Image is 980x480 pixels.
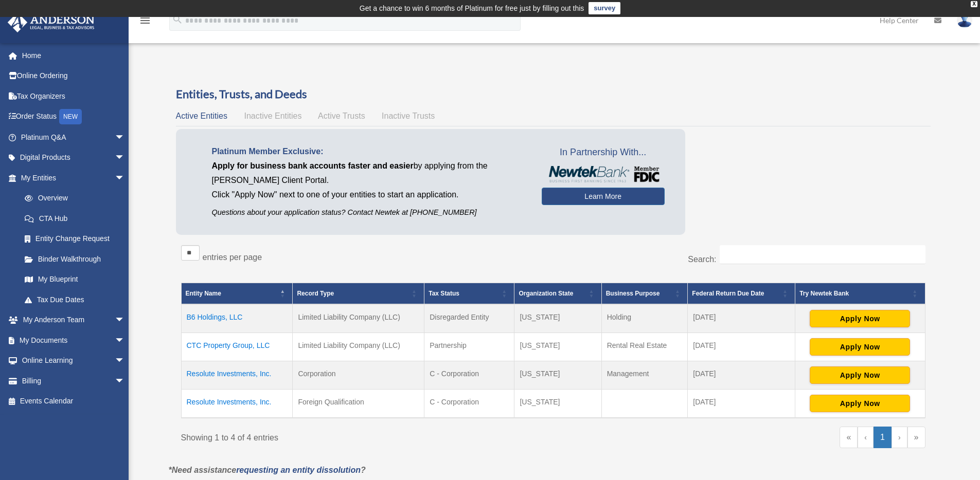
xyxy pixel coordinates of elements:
[115,350,135,372] span: arrow_drop_down
[858,427,874,448] a: Previous
[7,330,140,350] a: My Documentsarrow_drop_down
[169,466,366,474] em: *Need assistance ?
[115,127,135,148] span: arrow_drop_down
[542,188,665,205] a: Learn More
[424,390,514,418] td: C - Corporation
[810,310,910,327] button: Apply Now
[799,287,909,300] div: Try Newtek Bank
[360,2,584,14] div: Get a chance to win 6 months of Platinum for free just by filling out this
[181,333,293,361] td: CTC Property Group, LLC
[181,390,293,418] td: Resolute Investments, Inc.
[971,1,977,7] div: close
[176,86,931,102] h3: Entities, Trusts, and Deeds
[14,229,135,249] a: Entity Change Request
[212,206,526,219] p: Questions about your application status? Contact Newtek at [PHONE_NUMBER]
[514,361,601,390] td: [US_STATE]
[589,2,620,14] a: survey
[181,283,293,305] th: Entity Name: Activate to invert sorting
[14,208,135,229] a: CTA Hub
[7,66,140,86] a: Online Ordering
[810,366,910,384] button: Apply Now
[606,290,660,297] span: Business Purpose
[293,283,424,305] th: Record Type: Activate to sort
[519,290,573,297] span: Organization State
[514,304,601,333] td: [US_STATE]
[176,112,227,120] span: Active Entities
[203,253,262,262] label: entries per page
[7,168,135,188] a: My Entitiesarrow_drop_down
[688,255,716,264] label: Search:
[542,144,665,161] span: In Partnership With...
[514,390,601,418] td: [US_STATE]
[293,333,424,361] td: Limited Liability Company (LLC)
[601,333,688,361] td: Rental Real Estate
[429,290,459,297] span: Tax Status
[7,86,140,106] a: Tax Organizers
[688,304,795,333] td: [DATE]
[382,112,435,120] span: Inactive Trusts
[186,290,221,297] span: Entity Name
[424,361,514,390] td: C - Corporation
[7,371,140,391] a: Billingarrow_drop_down
[297,290,334,297] span: Record Type
[840,427,858,448] a: First
[236,466,361,474] a: requesting an entity dissolution
[7,45,140,66] a: Home
[7,350,140,371] a: Online Learningarrow_drop_down
[59,109,82,124] div: NEW
[139,18,151,27] a: menu
[5,12,98,32] img: Anderson Advisors Platinum Portal
[181,427,546,445] div: Showing 1 to 4 of 4 entries
[547,166,660,182] img: NewtekBankLogoSM.png
[601,304,688,333] td: Holding
[7,147,140,168] a: Digital Productsarrow_drop_down
[424,333,514,361] td: Partnership
[688,390,795,418] td: [DATE]
[810,395,910,412] button: Apply Now
[14,269,135,290] a: My Blueprint
[424,283,514,305] th: Tax Status: Activate to sort
[212,161,414,170] span: Apply for business bank accounts faster and easier
[688,361,795,390] td: [DATE]
[293,304,424,333] td: Limited Liability Company (LLC)
[115,330,135,351] span: arrow_drop_down
[115,168,135,189] span: arrow_drop_down
[172,14,183,25] i: search
[318,112,365,120] span: Active Trusts
[688,283,795,305] th: Federal Return Due Date: Activate to sort
[7,310,140,330] a: My Anderson Teamarrow_drop_down
[139,14,151,27] i: menu
[181,361,293,390] td: Resolute Investments, Inc.
[212,144,526,159] p: Platinum Member Exclusive:
[293,390,424,418] td: Foreign Qualification
[115,310,135,331] span: arrow_drop_down
[810,338,910,356] button: Apply Now
[601,283,688,305] th: Business Purpose: Activate to sort
[601,361,688,390] td: Management
[7,106,140,127] a: Order StatusNEW
[244,112,301,120] span: Inactive Entities
[212,188,526,202] p: Click "Apply Now" next to one of your entities to start an application.
[115,371,135,392] span: arrow_drop_down
[14,289,135,310] a: Tax Due Dates
[957,13,972,28] img: User Pic
[692,290,764,297] span: Federal Return Due Date
[874,427,892,448] a: 1
[795,283,925,305] th: Try Newtek Bank : Activate to sort
[212,159,526,188] p: by applying from the [PERSON_NAME] Client Portal.
[7,391,140,412] a: Events Calendar
[14,249,135,269] a: Binder Walkthrough
[115,147,135,169] span: arrow_drop_down
[14,188,130,209] a: Overview
[514,333,601,361] td: [US_STATE]
[514,283,601,305] th: Organization State: Activate to sort
[293,361,424,390] td: Corporation
[424,304,514,333] td: Disregarded Entity
[7,127,140,147] a: Platinum Q&Aarrow_drop_down
[181,304,293,333] td: B6 Holdings, LLC
[688,333,795,361] td: [DATE]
